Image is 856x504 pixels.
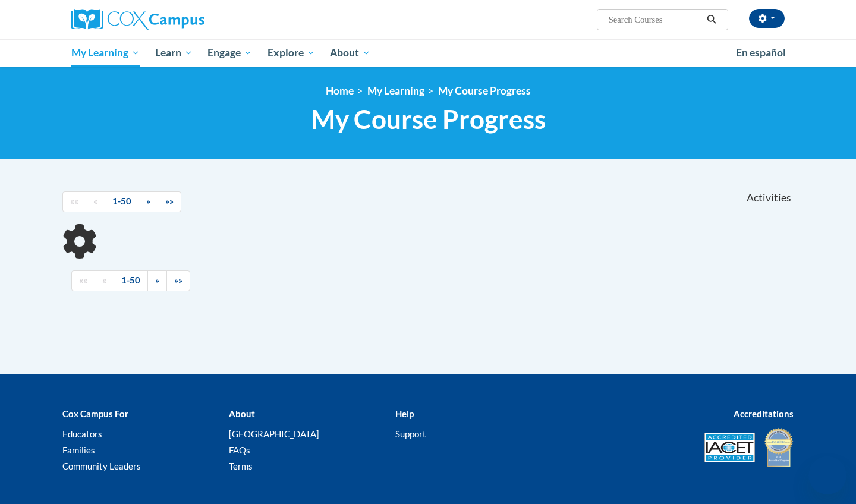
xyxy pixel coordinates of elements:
a: Begining [62,191,86,212]
button: Account Settings [749,9,785,28]
span: My Course Progress [311,103,546,135]
a: 1-50 [114,270,148,291]
span: About [330,46,370,60]
b: About [229,408,255,419]
a: Previous [86,191,105,212]
a: End [166,270,190,291]
span: Learn [155,46,193,60]
a: Begining [71,270,95,291]
b: Cox Campus For [62,408,128,419]
span: »» [165,196,174,206]
a: My Course Progress [438,84,531,97]
a: Learn [147,39,200,67]
input: Search Courses [608,12,703,27]
a: Families [62,445,95,455]
span: Explore [267,46,315,60]
a: Next [147,270,167,291]
span: « [93,196,97,206]
span: Engage [207,46,252,60]
span: «« [70,196,78,206]
a: My Learning [367,84,424,97]
a: Community Leaders [62,461,141,471]
span: En español [736,46,786,59]
span: »» [174,275,182,285]
img: Accredited IACET® Provider [704,433,755,462]
a: Educators [62,429,102,439]
button: Search [703,12,720,27]
span: « [102,275,106,285]
a: End [158,191,181,212]
a: FAQs [229,445,250,455]
a: Support [395,429,426,439]
a: Explore [260,39,323,67]
span: Activities [747,191,791,204]
a: Home [326,84,354,97]
a: 1-50 [105,191,139,212]
a: [GEOGRAPHIC_DATA] [229,429,319,439]
a: About [323,39,379,67]
a: Terms [229,461,253,471]
iframe: Button to launch messaging window [808,456,846,494]
a: En español [728,40,794,65]
a: Next [139,191,158,212]
img: Cox Campus [71,9,204,30]
div: Main menu [53,39,802,67]
span: » [146,196,150,206]
b: Accreditations [734,408,794,419]
span: » [155,275,159,285]
b: Help [395,408,414,419]
a: Cox Campus [71,9,297,30]
span: My Learning [71,46,140,60]
a: Engage [200,39,260,67]
span: «« [79,275,87,285]
a: My Learning [64,39,147,67]
a: Previous [95,270,114,291]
